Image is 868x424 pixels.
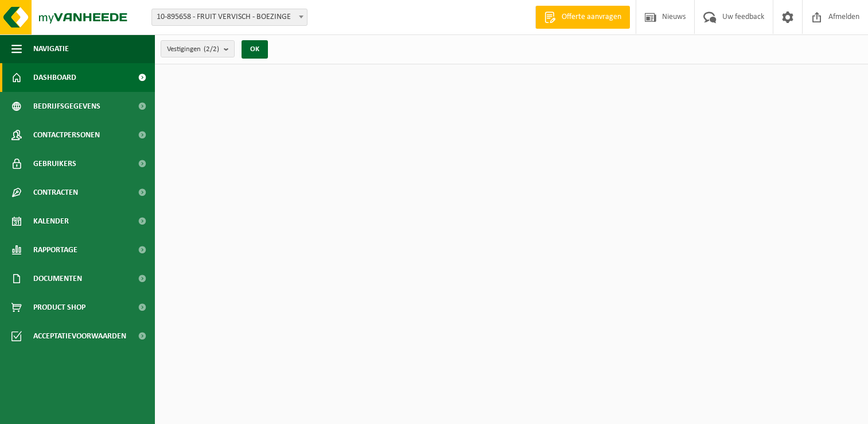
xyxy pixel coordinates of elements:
button: OK [242,40,268,59]
span: Kalender [33,207,69,236]
span: Vestigingen [167,41,219,58]
count: (2/2) [204,45,219,53]
span: Documenten [33,264,82,293]
span: Contracten [33,178,78,207]
span: Bedrijfsgegevens [33,92,100,121]
span: Contactpersonen [33,121,100,149]
a: Offerte aanvragen [535,6,630,29]
span: 10-895658 - FRUIT VERVISCH - BOEZINGE [151,9,308,26]
span: 10-895658 - FRUIT VERVISCH - BOEZINGE [152,9,307,25]
span: Acceptatievoorwaarden [33,322,126,350]
span: Product Shop [33,293,85,322]
button: Vestigingen(2/2) [161,40,235,57]
span: Rapportage [33,236,77,264]
span: Dashboard [33,63,76,92]
span: Offerte aanvragen [559,11,624,23]
span: Navigatie [33,34,69,63]
span: Gebruikers [33,149,76,178]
